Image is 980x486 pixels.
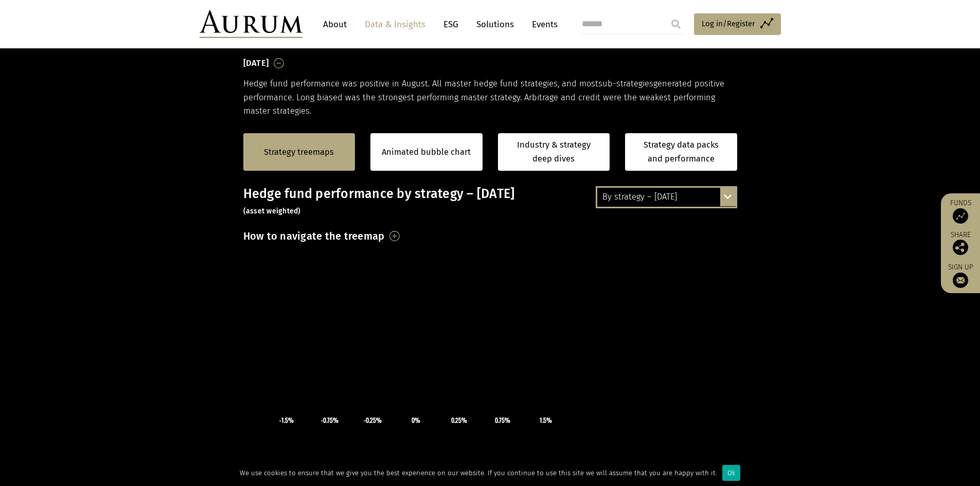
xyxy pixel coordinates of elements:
a: Strategy treemaps [264,146,334,159]
a: Sign up [946,263,975,288]
input: Submit [666,14,686,34]
div: Share [946,231,975,255]
a: Funds [946,199,975,224]
h3: How to navigate the treemap [243,227,385,245]
img: Aurum [200,10,302,38]
a: Animated bubble chart [382,146,471,159]
h3: Hedge fund performance by strategy – [DATE] [243,186,737,217]
a: ESG [438,15,464,34]
a: About [318,15,352,34]
img: Share this post [953,240,968,255]
a: Industry & strategy deep dives [498,133,610,171]
a: Events [527,15,558,34]
div: Ok [722,465,740,481]
a: Data & Insights [360,15,431,34]
a: Strategy data packs and performance [625,133,737,171]
a: Solutions [471,15,519,34]
h3: [DATE] [243,56,269,71]
p: Hedge fund performance was positive in August. All master hedge fund strategies, and most generat... [243,77,737,118]
img: Access Funds [953,208,968,224]
img: Sign up to our newsletter [953,273,968,288]
span: sub-strategies [598,79,653,88]
span: Log in/Register [702,17,755,30]
div: By strategy – [DATE] [597,188,736,206]
small: (asset weighted) [243,207,301,215]
a: Log in/Register [694,13,781,35]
